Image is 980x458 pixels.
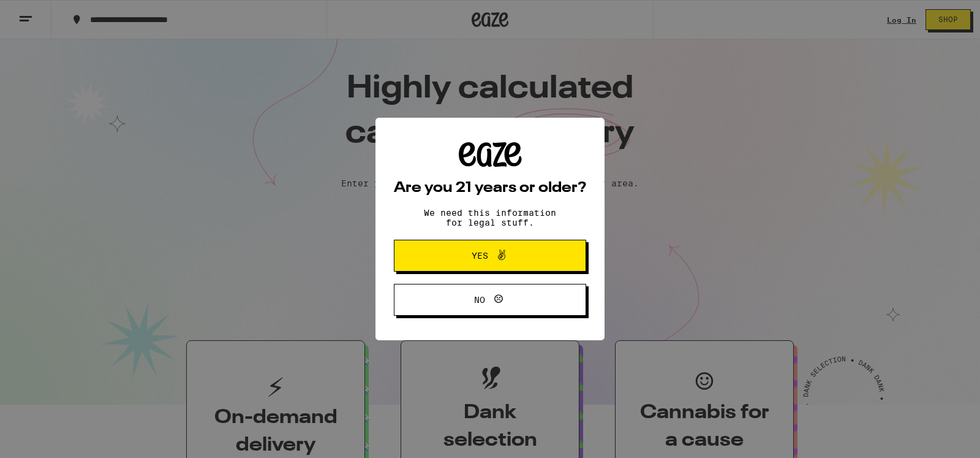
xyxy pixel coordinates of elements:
h2: Are you 21 years or older? [394,181,586,196]
span: Yes [472,251,488,260]
button: No [394,284,586,316]
span: No [474,296,485,304]
button: Yes [394,240,586,272]
p: We need this information for legal stuff. [413,208,567,227]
